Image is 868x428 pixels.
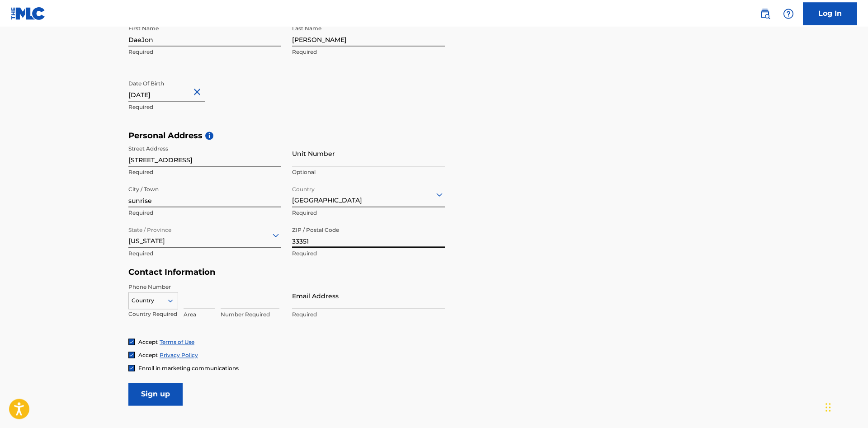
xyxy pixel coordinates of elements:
p: Required [128,209,281,217]
p: Required [292,249,445,258]
button: Close [192,78,205,106]
p: Area [184,310,215,319]
img: checkbox [129,365,134,371]
p: Required [128,103,281,111]
input: Sign up [128,383,183,405]
img: checkbox [129,352,134,357]
div: Drag [826,394,831,421]
a: Privacy Policy [160,352,198,358]
p: Required [128,249,281,258]
p: Required [128,168,281,176]
a: Public Search [756,5,774,23]
div: [US_STATE] [128,224,281,246]
p: Country Required [128,310,178,318]
span: i [205,132,213,140]
a: Terms of Use [160,339,194,345]
p: Number Required [221,310,279,319]
h5: Contact Information [128,267,445,277]
div: [GEOGRAPHIC_DATA] [292,183,445,205]
span: Accept [138,339,158,345]
label: State / Province [128,221,171,234]
h5: Personal Address [128,131,740,141]
a: Log In [803,2,857,25]
p: Required [292,48,445,56]
p: Required [292,209,445,217]
img: help [783,8,794,19]
label: Country [292,180,315,193]
span: Accept [138,352,158,358]
p: Optional [292,168,445,176]
span: Enroll in marketing communications [138,365,239,372]
div: Help [779,5,797,23]
p: Required [128,48,281,56]
iframe: Chat Widget [823,385,868,428]
p: Required [292,310,445,319]
img: checkbox [129,339,134,344]
img: MLC Logo [11,7,46,20]
img: search [759,8,770,19]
